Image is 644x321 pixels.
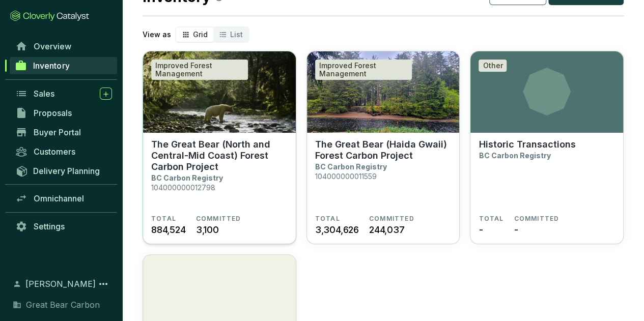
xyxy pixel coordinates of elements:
[315,139,452,161] p: The Great Bear (Haida Gwaii) Forest Carbon Project
[10,190,117,207] a: Omnichannel
[470,51,624,244] a: OtherHistoric TransactionsBC Carbon RegistryTOTAL-COMMITTED-
[514,223,518,237] span: -
[230,30,243,39] span: List
[10,104,117,122] a: Proposals
[315,223,359,237] span: 3,304,626
[10,218,117,235] a: Settings
[143,51,296,133] img: The Great Bear (North and Central-Mid Coast) Forest Carbon Project
[10,124,117,141] a: Buyer Portal
[196,223,219,237] span: 3,100
[34,147,75,157] span: Customers
[151,223,186,237] span: 884,524
[369,223,405,237] span: 244,037
[34,127,81,137] span: Buyer Portal
[10,143,117,160] a: Customers
[479,215,503,223] span: TOTAL
[315,60,412,80] div: Improved Forest Management
[151,60,248,80] div: Improved Forest Management
[369,215,414,223] span: COMMITTED
[10,162,117,179] a: Delivery Planning
[315,215,340,223] span: TOTAL
[143,51,296,244] a: The Great Bear (North and Central-Mid Coast) Forest Carbon ProjectImproved Forest ManagementThe G...
[315,172,377,181] p: 104000000011559
[10,85,117,102] a: Sales
[33,166,100,176] span: Delivery Planning
[151,215,176,223] span: TOTAL
[479,60,507,72] div: Other
[306,51,460,244] a: The Great Bear (Haida Gwaii) Forest Carbon ProjectImproved Forest ManagementThe Great Bear (Haida...
[479,151,550,160] p: BC Carbon Registry
[151,183,215,192] p: 104000000012798
[151,139,288,172] p: The Great Bear (North and Central-Mid Coast) Forest Carbon Project
[479,139,575,150] p: Historic Transactions
[193,30,208,39] span: Grid
[34,108,72,118] span: Proposals
[33,61,69,71] span: Inventory
[514,215,559,223] span: COMMITTED
[143,30,171,40] p: View as
[315,162,387,171] p: BC Carbon Registry
[26,299,100,311] span: Great Bear Carbon
[151,173,223,182] p: BC Carbon Registry
[479,223,483,237] span: -
[34,193,84,203] span: Omnichannel
[25,278,96,290] span: [PERSON_NAME]
[34,41,71,51] span: Overview
[34,221,65,231] span: Settings
[307,51,460,133] img: The Great Bear (Haida Gwaii) Forest Carbon Project
[175,26,249,43] div: segmented control
[196,215,241,223] span: COMMITTED
[34,89,54,99] span: Sales
[10,38,117,55] a: Overview
[10,57,117,74] a: Inventory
